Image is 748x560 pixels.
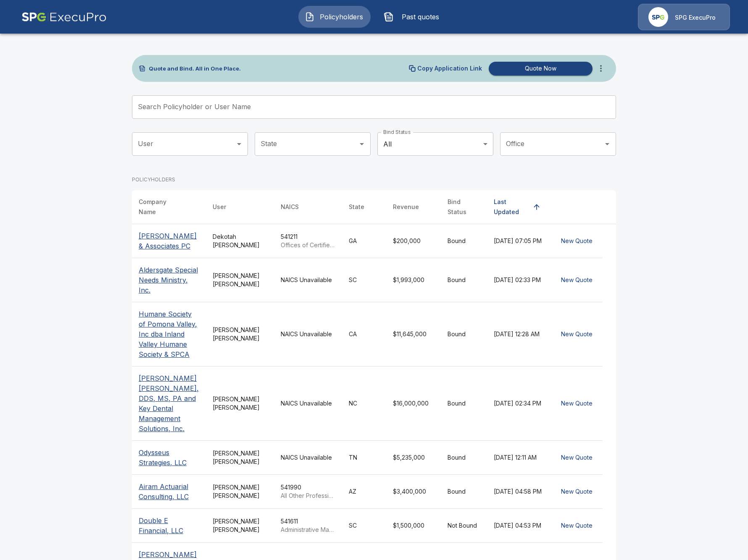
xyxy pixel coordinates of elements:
[281,517,335,534] div: 541611
[281,233,335,249] div: 541211
[441,258,487,302] td: Bound
[213,517,267,534] div: [PERSON_NAME] [PERSON_NAME]
[487,509,551,543] td: [DATE] 04:53 PM
[213,202,226,212] div: User
[601,138,613,150] button: Open
[441,441,487,475] td: Bound
[281,492,335,500] p: All Other Professional, Scientific, and Technical Services
[213,483,267,500] div: [PERSON_NAME] [PERSON_NAME]
[342,224,386,258] td: GA
[377,132,493,156] div: All
[213,272,267,288] div: [PERSON_NAME] [PERSON_NAME]
[558,518,596,534] button: New Quote
[139,447,199,468] p: Odysseus Strategies, LLC
[233,138,245,150] button: Open
[487,475,551,509] td: [DATE] 04:58 PM
[648,7,668,27] img: Agency Icon
[558,327,596,342] button: New Quote
[494,197,529,217] div: Last Updated
[441,366,487,441] td: Bound
[441,475,487,509] td: Bound
[386,441,441,475] td: $5,235,000
[487,302,551,366] td: [DATE] 12:28 AM
[487,441,551,475] td: [DATE] 12:11 AM
[386,366,441,441] td: $16,000,000
[139,309,199,359] p: Humane Society of Pomona Valley, Inc dba Inland Valley Humane Society & SPCA
[558,396,596,411] button: New Quote
[213,449,267,466] div: [PERSON_NAME] [PERSON_NAME]
[274,302,342,366] td: NAICS Unavailable
[213,233,267,249] div: Dekotah [PERSON_NAME]
[342,366,386,441] td: NC
[386,224,441,258] td: $200,000
[281,526,335,534] p: Administrative Management and General Management Consulting Services
[441,302,487,366] td: Bound
[342,441,386,475] td: TN
[318,12,364,22] span: Policyholders
[274,366,342,441] td: NAICS Unavailable
[139,516,199,536] p: Double E Financial, LLC
[593,60,609,77] button: more
[281,241,335,249] p: Offices of Certified Public Accountants
[558,484,596,500] button: New Quote
[441,509,487,543] td: Not Bound
[139,481,199,502] p: Airam Actuarial Consulting, LLC
[139,231,199,251] p: [PERSON_NAME] & Associates PC
[487,258,551,302] td: [DATE] 02:33 PM
[139,265,199,295] p: Aldersgate Special Needs Ministry, Inc.
[638,4,730,30] a: Agency IconSPG ExecuPro
[384,12,394,22] img: Past quotes Icon
[386,475,441,509] td: $3,400,000
[489,62,593,76] button: Quote Now
[441,190,487,224] th: Bind Status
[558,272,596,288] button: New Quote
[298,6,371,28] button: Policyholders IconPolicyholders
[558,233,596,249] button: New Quote
[487,224,551,258] td: [DATE] 07:05 PM
[487,366,551,441] td: [DATE] 02:34 PM
[281,202,299,212] div: NAICS
[417,65,482,71] p: Copy Application Link
[349,202,364,212] div: State
[441,224,487,258] td: Bound
[377,6,450,28] button: Past quotes IconPast quotes
[383,128,411,136] label: Bind Status
[213,326,267,343] div: [PERSON_NAME] [PERSON_NAME]
[485,62,593,76] a: Quote Now
[149,66,241,71] p: Quote and Bind. All in One Place.
[305,12,315,22] img: Policyholders Icon
[342,258,386,302] td: SC
[675,13,716,22] p: SPG ExecuPro
[397,12,443,22] span: Past quotes
[558,450,596,466] button: New Quote
[213,395,267,412] div: [PERSON_NAME] [PERSON_NAME]
[386,509,441,543] td: $1,500,000
[342,509,386,543] td: SC
[393,202,419,212] div: Revenue
[386,258,441,302] td: $1,993,000
[274,258,342,302] td: NAICS Unavailable
[386,302,441,366] td: $11,645,000
[139,373,199,434] p: [PERSON_NAME] [PERSON_NAME], DDS, MS, PA and Key Dental Management Solutions, Inc.
[139,197,184,217] div: Company Name
[274,441,342,475] td: NAICS Unavailable
[342,475,386,509] td: AZ
[342,302,386,366] td: CA
[21,4,107,30] img: AA Logo
[132,176,175,183] p: POLICYHOLDERS
[281,483,335,500] div: 541990
[356,138,368,150] button: Open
